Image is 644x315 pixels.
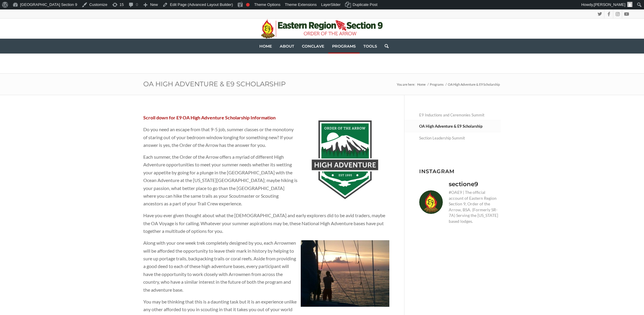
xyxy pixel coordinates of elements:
a: OA High Adventure & E9 Scholarship [419,121,501,132]
div: Focus keyphrase not set [246,3,250,7]
span: Home [417,82,426,86]
a: Programs [328,39,360,53]
a: OA High Adventure & E9 Scholarship [143,80,286,88]
span: OA High Adventure & E9 Scholarship [447,82,501,87]
a: sectione9 #OAE9 | The official account of Eastern Region Section 9, Order of the Arrow, BSA. (For... [419,180,501,224]
a: Programs [429,82,445,87]
p: #OAE9 | The official account of Eastern Region Section 9, Order of the Arrow, BSA. (Formerly SR-7... [449,189,501,224]
span: / [445,82,447,87]
a: Link to Instagram [613,9,622,18]
span: / [427,82,429,87]
span: Tools [363,44,377,48]
a: About [276,39,298,53]
span: Programs [332,44,356,48]
p: Do you need an escape from that 9-5 job, summer classes or the monotony of staring out of your be... [143,126,389,149]
a: Search [381,39,388,53]
a: Link to Facebook [604,9,613,18]
p: Along with your one week trek completely designed by you, each Arrowmen will be afforded the oppo... [143,239,389,294]
h3: Instagram [419,168,501,174]
span: [PERSON_NAME] [594,2,625,7]
a: Tools [360,39,381,53]
a: Conclave [298,39,328,53]
p: Each summer, the Order of the Arrow offers a myriad of different High Adventure opportunities to ... [143,153,389,208]
a: E9 Inductions and Ceremonies Summit [419,110,501,120]
a: Home [256,39,276,53]
a: Link to Youtube [622,9,631,18]
strong: Scroll down for E9 OA High Adventure Scholarship Information [143,115,276,120]
h3: sectione9 [449,180,478,188]
img: OAHA2 [301,240,389,307]
span: Home [259,44,272,48]
a: Link to Twitter [596,9,604,18]
span: Programs [430,82,444,86]
span: Conclave [302,44,324,48]
span: About [280,44,294,48]
a: Home [416,82,427,87]
a: Section Leadership Summit [419,133,501,143]
span: You are here: [397,82,415,86]
p: Have you ever given thought about what the [DEMOGRAPHIC_DATA] and early explorers did to be avid ... [143,212,389,235]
